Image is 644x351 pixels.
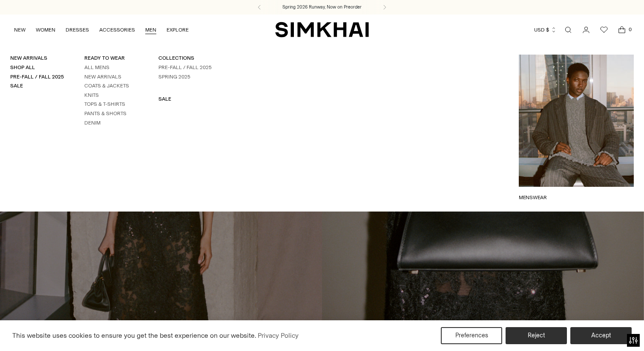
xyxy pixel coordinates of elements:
a: DRESSES [66,20,89,39]
a: Open cart modal [613,21,630,38]
a: Open search modal [560,21,577,38]
a: Wishlist [595,21,612,38]
a: Privacy Policy (opens in a new tab) [256,329,300,342]
a: MEN [145,20,156,39]
a: ACCESSORIES [99,20,135,39]
a: NEW [14,20,26,39]
button: USD $ [534,20,557,39]
button: Reject [506,327,567,344]
a: Spring 2026 Runway, Now on Preorder [282,4,362,11]
a: SIMKHAI [275,21,369,38]
button: Accept [570,327,632,344]
a: EXPLORE [167,20,189,39]
a: WOMEN [36,20,55,39]
a: Go to the account page [578,21,595,38]
span: This website uses cookies to ensure you get the best experience on our website. [12,331,256,339]
button: Preferences [441,327,502,344]
span: 0 [626,26,634,33]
